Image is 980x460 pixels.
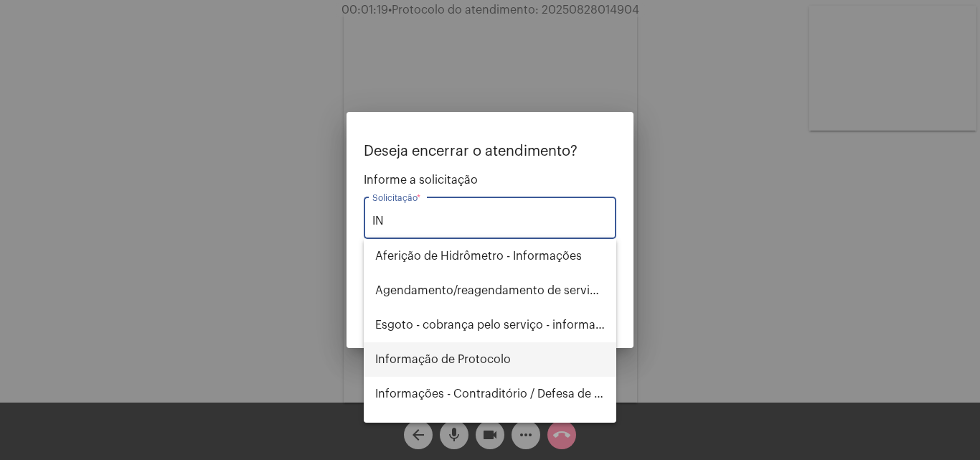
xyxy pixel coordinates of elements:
span: Aferição de Hidrômetro - Informações [375,239,605,273]
input: Buscar solicitação [372,215,608,227]
span: Informação de Protocolo [375,342,605,377]
p: Deseja encerrar o atendimento? [364,144,616,159]
span: Informe a solicitação [364,174,616,187]
span: Leitura - informações [375,411,605,446]
span: Agendamento/reagendamento de serviços - informações [375,273,605,308]
span: Esgoto - cobrança pelo serviço - informações [375,308,605,342]
span: Informações - Contraditório / Defesa de infração [375,377,605,411]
